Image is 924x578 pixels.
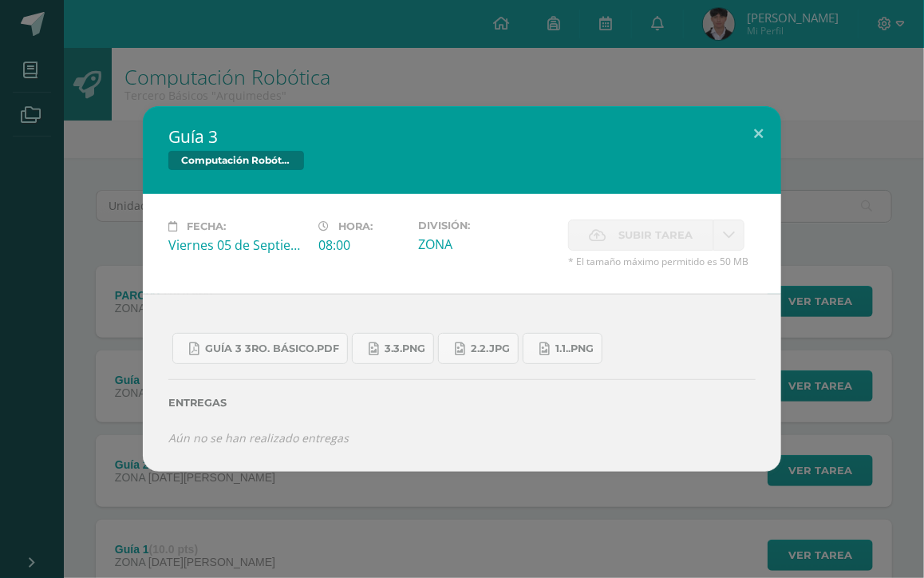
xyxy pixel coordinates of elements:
label: La fecha de entrega ha expirado [568,220,713,251]
span: Fecha: [187,220,226,232]
a: La fecha de entrega ha expirado [713,220,744,251]
div: 08:00 [318,236,405,254]
h2: Guía 3 [168,125,756,148]
div: ZONA [418,236,555,253]
label: Entregas [168,397,756,409]
span: Subir tarea [618,220,693,250]
span: Guía 3 3ro. Básico.pdf [205,342,339,355]
span: 3.3.png [385,342,425,355]
a: 3.3.png [352,333,434,364]
button: Close (Esc) [736,106,781,160]
span: * El tamaño máximo permitido es 50 MB [568,255,756,268]
span: Hora: [338,220,373,232]
i: Aún no se han realizado entregas [168,430,349,445]
div: Viernes 05 de Septiembre [168,236,306,254]
a: 2.2.jpg [438,333,519,364]
label: División: [418,220,555,232]
a: 1.1..png [523,333,602,364]
a: Guía 3 3ro. Básico.pdf [172,333,348,364]
span: Computación Robótica [168,151,304,170]
span: 2.2.jpg [471,342,510,355]
span: 1.1..png [555,342,594,355]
